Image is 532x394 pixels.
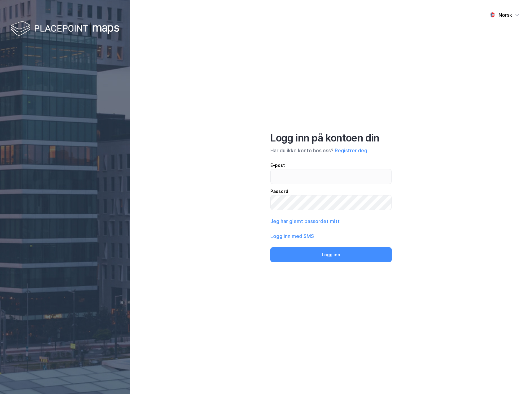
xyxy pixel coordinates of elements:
div: Har du ikke konto hos oss? [270,147,392,154]
div: Norsk [499,11,512,19]
div: E-post [270,162,392,169]
button: Logg inn med SMS [270,232,314,240]
img: logo-white.f07954bde2210d2a523dddb988cd2aa7.svg [11,20,119,38]
button: Logg inn [270,247,392,262]
div: Logg inn på kontoen din [270,132,392,144]
button: Registrer deg [335,147,367,154]
div: Passord [270,188,392,195]
button: Jeg har glemt passordet mitt [270,217,340,225]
